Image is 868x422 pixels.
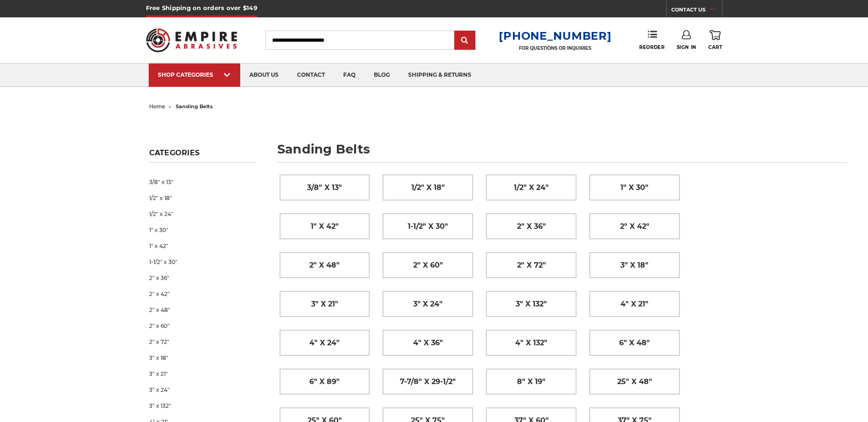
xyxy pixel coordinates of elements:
a: 6" x 89" [280,369,370,394]
a: 2" x 48" [149,302,255,318]
h5: Categories [149,148,255,163]
a: 2" x 60" [383,253,473,278]
span: 3" x 24" [413,296,442,312]
a: about us [240,63,288,87]
a: 3" x 21" [149,366,255,382]
span: 4" x 24" [309,335,340,351]
a: home [149,103,165,110]
img: Empire Abrasives [146,22,237,58]
a: 25" x 48" [590,369,679,394]
a: 3" x 132" [486,291,576,316]
h1: sanding belts [277,143,847,163]
span: 3" x 132" [516,296,547,312]
a: contact [288,63,334,87]
span: Sign In [677,44,696,50]
a: 2" x 42" [590,214,679,239]
a: 3" x 24" [149,382,255,398]
a: 3" x 132" [149,398,255,414]
a: faq [334,63,365,87]
span: 2" x 36" [517,219,546,234]
input: Submit [456,32,474,50]
a: Cart [708,30,722,50]
a: 2" x 48" [280,253,370,278]
span: 6" x 89" [309,374,340,390]
span: 4" x 36" [413,335,443,351]
a: 2" x 72" [486,253,576,278]
a: 1" x 42" [149,238,255,254]
span: sanding belts [176,103,213,110]
span: 1/2" x 24" [514,180,549,195]
a: 2" x 42" [149,286,255,302]
a: 4" x 36" [383,330,473,355]
a: 6" x 48" [590,330,679,355]
a: 4" x 132" [486,330,576,355]
a: 1-1/2" x 30" [149,254,255,270]
a: 4" x 24" [280,330,370,355]
span: 6" x 48" [619,335,650,351]
span: 7-7/8" x 29-1/2" [400,374,456,390]
a: 1/2" x 18" [383,175,473,200]
a: CONTACT US [671,5,722,17]
span: 1" x 42" [311,219,339,234]
span: 1-1/2" x 30" [408,219,448,234]
a: 1" x 42" [280,214,370,239]
span: Cart [708,44,722,50]
div: SHOP CATEGORIES [158,71,231,78]
span: 8" x 19" [517,374,545,390]
span: 2" x 42" [620,219,649,234]
a: shipping & returns [399,63,480,87]
a: Reorder [639,30,664,50]
span: 25" x 48" [617,374,652,390]
a: 2" x 36" [486,214,576,239]
a: blog [365,63,399,87]
span: Reorder [639,44,664,50]
span: 2" x 72" [517,258,546,273]
a: 3/8" x 13" [149,174,255,190]
span: 4" x 132" [515,335,547,351]
a: 3/8" x 13" [280,175,370,200]
a: 8" x 19" [486,369,576,394]
span: 3/8" x 13" [307,180,342,195]
span: 1/2" x 18" [411,180,445,195]
a: 2" x 72" [149,334,255,350]
a: 3" x 18" [149,350,255,366]
span: 4" x 21" [620,296,648,312]
p: FOR QUESTIONS OR INQUIRIES [499,45,611,51]
span: 3" x 21" [311,296,338,312]
span: 2" x 48" [309,258,340,273]
span: 1" x 30" [620,180,648,195]
a: 3" x 18" [590,253,679,278]
span: 3" x 18" [620,258,648,273]
a: 4" x 21" [590,291,679,316]
a: 3" x 24" [383,291,473,316]
a: 1/2" x 24" [486,175,576,200]
span: 2" x 60" [413,258,443,273]
a: [PHONE_NUMBER] [499,29,611,42]
a: 2" x 36" [149,270,255,286]
a: 1/2" x 18" [149,190,255,206]
a: 1-1/2" x 30" [383,214,473,239]
a: 7-7/8" x 29-1/2" [383,369,473,394]
a: 1" x 30" [149,222,255,238]
a: 1" x 30" [590,175,679,200]
a: 3" x 21" [280,291,370,316]
a: 2" x 60" [149,318,255,334]
a: 1/2" x 24" [149,206,255,222]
